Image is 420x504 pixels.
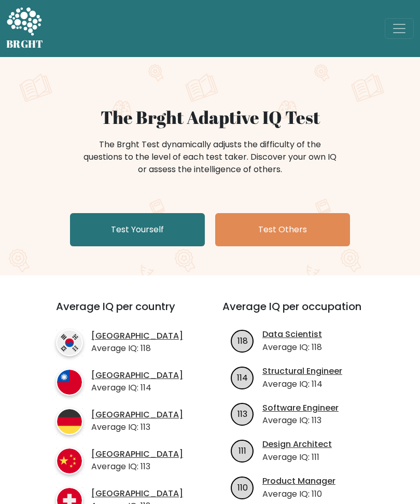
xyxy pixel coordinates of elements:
p: Average IQ: 110 [262,488,335,500]
p: Average IQ: 114 [262,378,342,390]
a: Software Engineer [262,403,339,414]
h3: Average IQ per occupation [222,300,376,325]
text: 113 [237,408,247,420]
a: Design Architect [262,439,332,450]
text: 111 [239,445,246,457]
p: Average IQ: 118 [262,341,322,354]
p: Average IQ: 114 [91,382,183,394]
h1: The Brght Adaptive IQ Test [6,107,414,128]
a: Data Scientist [262,329,322,340]
a: [GEOGRAPHIC_DATA] [91,370,183,381]
a: [GEOGRAPHIC_DATA] [91,331,183,342]
a: Test Yourself [70,213,205,246]
a: [GEOGRAPHIC_DATA] [91,410,183,421]
p: Average IQ: 113 [262,414,339,427]
h5: BRGHT [6,38,44,50]
text: 118 [237,335,248,347]
img: country [56,447,83,474]
a: [GEOGRAPHIC_DATA] [91,449,183,460]
img: country [56,408,83,435]
a: Product Manager [262,476,335,487]
text: 114 [237,372,248,384]
p: Average IQ: 113 [91,421,183,433]
h3: Average IQ per country [56,300,185,325]
text: 110 [237,482,248,494]
a: [GEOGRAPHIC_DATA] [91,488,183,499]
a: Structural Engineer [262,366,342,377]
img: country [56,369,83,396]
p: Average IQ: 111 [262,451,332,464]
a: Test Others [215,213,350,246]
button: Toggle navigation [385,18,414,39]
div: The Brght Test dynamically adjusts the difficulty of the questions to the level of each test take... [80,138,340,176]
img: country [56,329,83,356]
a: BRGHT [6,4,44,53]
p: Average IQ: 118 [91,342,183,355]
p: Average IQ: 113 [91,460,183,473]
